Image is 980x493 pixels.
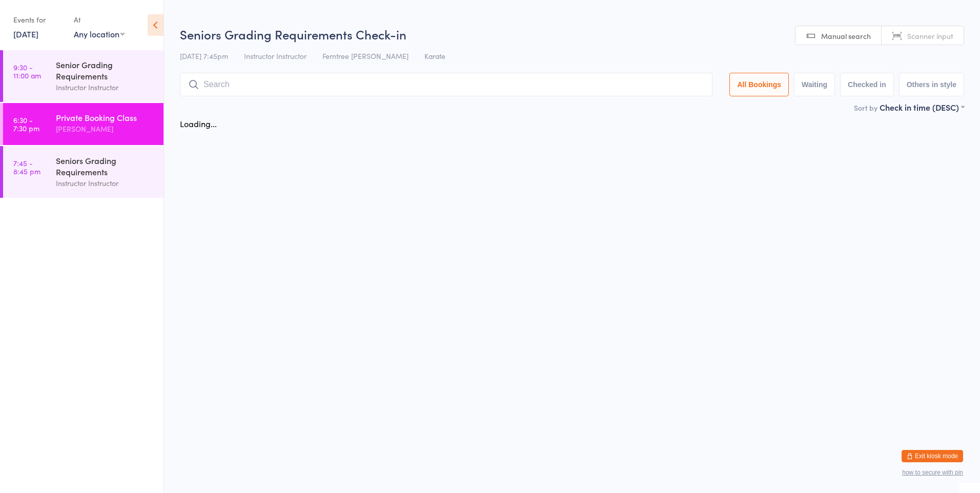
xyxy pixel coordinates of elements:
a: 9:30 -11:00 amSenior Grading RequirementsInstructor Instructor [3,50,164,102]
button: Exit kiosk mode [902,450,963,462]
div: Loading... [180,118,217,129]
a: [DATE] [13,28,38,39]
div: Instructor Instructor [56,177,155,189]
div: Private Booking Class [56,112,155,123]
div: Seniors Grading Requirements [56,155,155,177]
button: Others in style [899,73,964,96]
div: Events for [13,11,64,28]
button: Waiting [794,73,835,96]
span: [DATE] 7:45pm [180,51,228,61]
span: Ferntree [PERSON_NAME] [322,51,409,61]
div: [PERSON_NAME] [56,123,155,135]
input: Search [180,73,712,96]
time: 6:30 - 7:30 pm [13,116,39,132]
div: Instructor Instructor [56,81,155,93]
label: Sort by [854,102,877,113]
button: Checked in [840,73,894,96]
a: 7:45 -8:45 pmSeniors Grading RequirementsInstructor Instructor [3,146,164,198]
button: All Bookings [729,73,789,96]
h2: Seniors Grading Requirements Check-in [180,26,964,43]
time: 9:30 - 11:00 am [13,63,41,79]
div: Senior Grading Requirements [56,59,155,81]
a: 6:30 -7:30 pmPrivate Booking Class[PERSON_NAME] [3,103,164,145]
button: how to secure with pin [902,469,963,476]
div: At [74,11,125,28]
span: Scanner input [907,31,953,41]
div: Any location [74,28,125,39]
time: 7:45 - 8:45 pm [13,159,40,175]
span: Manual search [821,31,871,41]
span: Instructor Instructor [244,51,307,61]
span: Karate [424,51,445,61]
div: Check in time (DESC) [880,101,964,113]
